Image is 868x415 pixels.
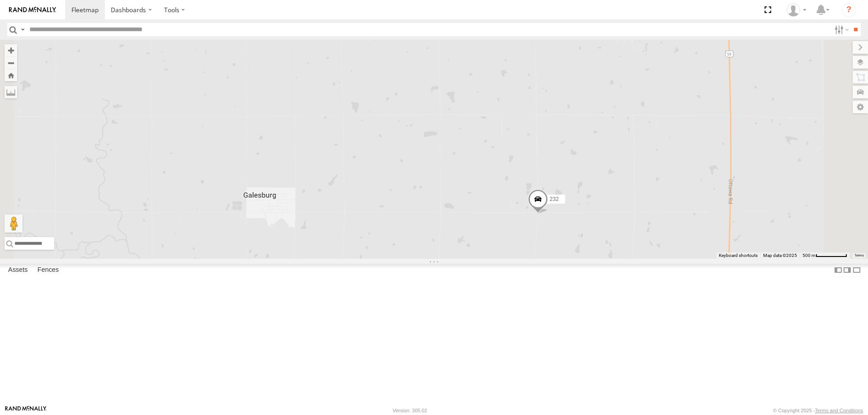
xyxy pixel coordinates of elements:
div: © Copyright 2025 - [773,408,863,413]
div: Version: 305.02 [393,408,427,413]
label: Search Query [19,23,26,36]
a: Terms and Conditions [815,408,863,413]
button: Keyboard shortcuts [719,252,758,259]
label: Dock Summary Table to the Right [843,264,852,277]
label: Measure [5,86,17,98]
button: Map Scale: 500 m per 66 pixels [800,252,850,259]
label: Assets [4,264,32,276]
button: Drag Pegman onto the map to open Street View [5,214,23,233]
button: Zoom in [5,44,17,56]
label: Map Settings [853,101,868,113]
img: rand-logo.svg [9,7,56,13]
span: 500 m [802,253,816,258]
a: Terms [854,254,864,257]
label: Search Filter Options [831,23,850,36]
label: Fences [33,264,63,276]
button: Zoom out [5,56,17,69]
label: Dock Summary Table to the Left [834,264,843,277]
button: Zoom Home [5,69,17,81]
span: 232 [550,196,559,202]
label: Hide Summary Table [852,264,861,277]
i: ? [842,3,856,17]
a: Visit our Website [5,406,47,415]
div: Shane Miller [783,3,810,17]
span: Map data ©2025 [763,253,797,258]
